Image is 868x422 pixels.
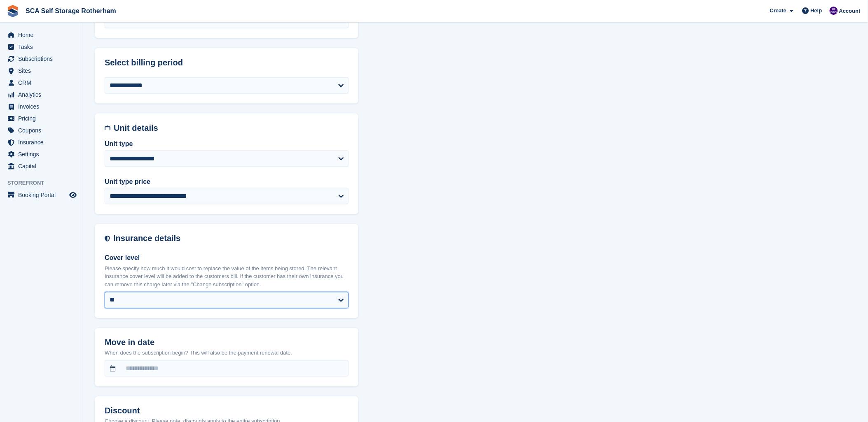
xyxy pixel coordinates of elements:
[105,265,349,289] p: Please specify how much it would cost to replace the value of the items being stored. The relevan...
[4,137,78,148] a: menu
[105,338,349,348] h2: Move in date
[770,7,786,15] span: Create
[18,53,68,65] span: Subscriptions
[105,123,110,133] img: unit-details-icon-595b0c5c156355b767ba7b61e002efae458ec76ed5ec05730b8e856ff9ea34a9.svg
[830,7,838,15] img: Kelly Neesham
[105,58,349,67] h2: Select billing period
[4,53,78,65] a: menu
[4,160,78,172] a: menu
[4,189,78,201] a: menu
[4,77,78,88] a: menu
[105,177,349,187] label: Unit type price
[18,125,68,136] span: Coupons
[105,234,110,243] img: insurance-details-icon-731ffda60807649b61249b889ba3c5e2b5c27d34e2e1fb37a309f0fde93ff34a.svg
[4,113,78,124] a: menu
[18,65,68,77] span: Sites
[114,123,349,133] h2: Unit details
[18,89,68,100] span: Analytics
[4,65,78,77] a: menu
[7,5,19,17] img: stora-icon-8386f47178a22dfd0bd8f6a31ec36ba5ce8667c1dd55bd0f319d3a0aa187defe.svg
[105,349,349,357] p: When does the subscription begin? This will also be the payment renewal date.
[18,148,68,160] span: Settings
[811,7,822,15] span: Help
[4,125,78,136] a: menu
[105,139,349,149] label: Unit type
[4,101,78,112] a: menu
[839,7,861,15] span: Account
[18,41,68,53] span: Tasks
[7,179,82,187] span: Storefront
[113,234,349,243] h2: Insurance details
[68,190,78,200] a: Preview store
[18,160,68,172] span: Capital
[18,101,68,112] span: Invoices
[4,41,78,53] a: menu
[4,29,78,41] a: menu
[4,148,78,160] a: menu
[4,89,78,100] a: menu
[105,253,349,263] label: Cover level
[22,4,119,18] a: SCA Self Storage Rotherham
[18,189,68,201] span: Booking Portal
[18,137,68,148] span: Insurance
[105,406,349,416] h2: Discount
[18,77,68,88] span: CRM
[18,113,68,124] span: Pricing
[18,29,68,41] span: Home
